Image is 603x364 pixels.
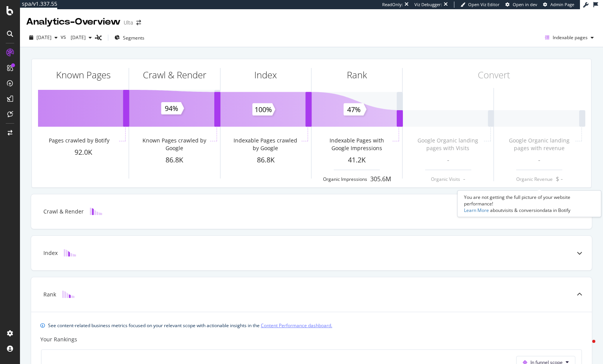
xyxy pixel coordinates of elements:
[62,291,75,298] img: block-icon
[543,2,574,8] a: Admin Page
[414,2,442,8] div: Viz Debugger:
[26,31,61,44] button: [DATE]
[40,336,77,343] div: Your Rankings
[542,31,597,44] button: Indexable pages
[505,2,537,8] a: Open in dev
[513,2,537,7] span: Open in dev
[254,68,277,81] div: Index
[26,15,121,28] div: Analytics - Overview
[43,208,84,215] div: Crawl & Render
[48,321,332,329] div: See content-related business metrics focused on your relevant scope with actionable insights in the
[261,321,332,329] a: Content Performance dashboard.
[56,68,111,81] div: Known Pages
[220,155,311,165] div: 86.8K
[382,2,403,8] div: ReadOnly:
[129,155,220,165] div: 86.8K
[464,194,595,207] div: You are not getting the full picture of your website performance!
[231,137,300,152] div: Indexable Pages crawled by Google
[64,249,76,256] img: block-icon
[123,35,144,41] span: Segments
[461,2,500,8] a: Open Viz Editor
[43,291,56,298] div: Rank
[323,176,367,182] div: Organic Impressions
[140,137,209,152] div: Known Pages crawled by Google
[43,249,58,257] div: Index
[40,321,583,329] div: info banner
[577,338,595,356] iframe: Intercom live chat
[68,31,95,44] button: [DATE]
[468,2,500,7] span: Open Viz Editor
[550,2,574,7] span: Admin Page
[90,208,102,215] img: block-icon
[61,33,68,41] span: vs
[490,207,570,213] span: about visits & conversion data in Botify
[370,175,391,184] div: 305.6M
[322,137,391,152] div: Indexable Pages with Google Impressions
[36,34,51,41] span: 2025 Aug. 27th
[311,155,402,165] div: 41.2K
[143,68,206,81] div: Crawl & Render
[553,34,588,41] span: Indexable pages
[464,207,489,213] a: Learn More
[124,19,133,26] div: Ulta
[347,68,367,81] div: Rank
[49,137,109,144] div: Pages crawled by Botify
[111,31,147,44] button: Segments
[38,147,129,157] div: 92.0K
[68,34,86,41] span: 2024 Aug. 26th
[136,20,141,25] div: arrow-right-arrow-left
